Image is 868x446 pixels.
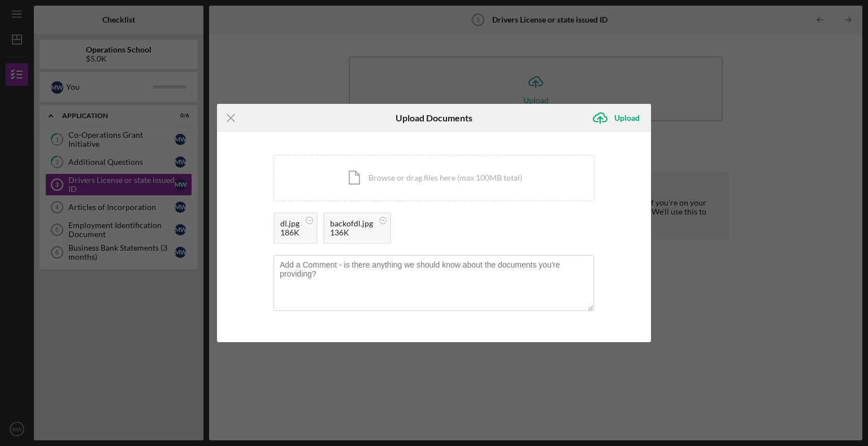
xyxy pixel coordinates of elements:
div: 136K [330,228,373,237]
div: backofdl.jpg [330,219,373,228]
div: 186K [280,228,300,237]
div: Upload [614,107,640,129]
h6: Upload Documents [396,113,472,123]
button: Upload [586,107,651,129]
div: dl.jpg [280,219,300,228]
